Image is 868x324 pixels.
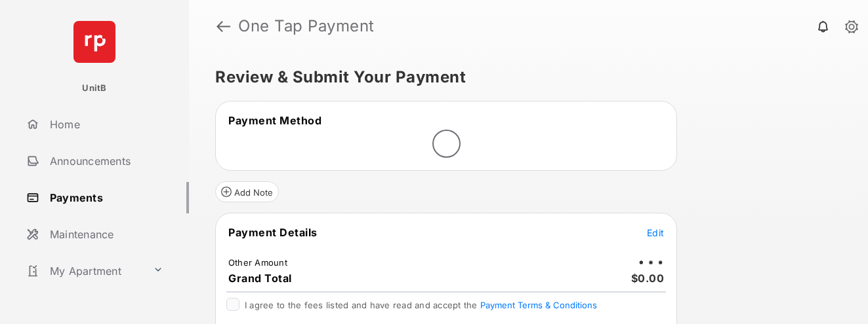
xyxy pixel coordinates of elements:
[82,82,106,95] p: UnitB
[228,226,318,239] span: Payment Details
[631,272,665,285] span: $0.00
[21,292,148,323] a: Lease Options
[647,226,664,239] button: Edit
[215,69,831,85] h5: Review & Submit Your Payment
[215,181,279,202] button: Add Note
[228,257,288,268] td: Other Amount
[21,255,148,287] a: My Apartment
[21,145,189,177] a: Announcements
[238,18,375,34] strong: One Tap Payment
[21,109,189,140] a: Home
[647,227,664,238] span: Edit
[73,21,115,63] img: svg+xml;base64,PHN2ZyB4bWxucz0iaHR0cDovL3d3dy53My5vcmcvMjAwMC9zdmciIHdpZHRoPSI2NCIgaGVpZ2h0PSI2NC...
[480,300,597,310] button: I agree to the fees listed and have read and accept the
[245,300,597,310] span: I agree to the fees listed and have read and accept the
[21,182,189,213] a: Payments
[228,114,321,127] span: Payment Method
[228,272,292,285] span: Grand Total
[21,219,189,250] a: Maintenance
